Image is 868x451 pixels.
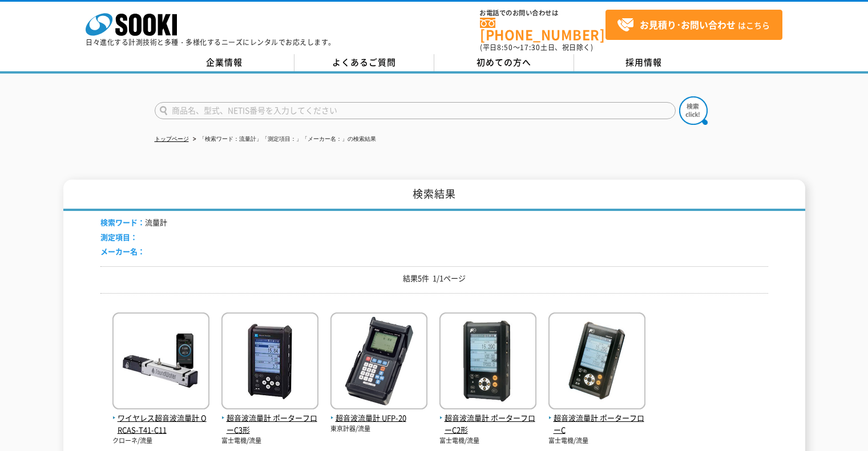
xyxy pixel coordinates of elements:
[574,54,714,71] a: 採用情報
[100,273,768,285] p: 結果5件 1/1ページ
[221,312,318,412] img: ポーターフローC3形
[221,436,318,446] p: 富士電機/流量
[548,412,645,436] span: 超音波流量計 ポーターフローC
[221,412,318,436] span: 超音波流量計 ポーターフローC3形
[330,424,427,434] p: 東京計器/流量
[520,42,540,52] span: 17:30
[112,436,209,446] p: クローネ/流量
[112,312,209,412] img: ORCAS-T41-C11
[548,400,645,436] a: 超音波流量計 ポーターフローC
[191,133,376,145] li: 「検索ワード：流量計」「測定項目：」「メーカー名：」の検索結果
[480,10,605,17] span: お電話でのお問い合わせは
[330,400,427,424] a: 超音波流量計 UFP-20
[605,10,782,40] a: お見積り･お問い合わせはこちら
[434,54,574,71] a: 初めての方へ
[439,312,536,412] img: ポーターフローC2形
[100,231,138,242] span: 測定項目：
[112,412,209,436] span: ワイヤレス超音波流量計 ORCAS-T41-C11
[640,18,736,31] strong: お見積り･お問い合わせ
[477,56,531,68] span: 初めての方へ
[100,246,145,257] span: メーカー名：
[548,436,645,446] p: 富士電機/流量
[221,400,318,436] a: 超音波流量計 ポーターフローC3形
[155,102,676,119] input: 商品名、型式、NETIS番号を入力してください
[439,412,536,436] span: 超音波流量計 ポーターフローC2形
[330,412,427,424] span: 超音波流量計 UFP-20
[86,39,336,46] p: 日々進化する計測技術と多種・多様化するニーズにレンタルでお応えします。
[497,42,513,52] span: 8:50
[155,54,294,71] a: 企業情報
[439,400,536,436] a: 超音波流量計 ポーターフローC2形
[480,18,605,41] a: [PHONE_NUMBER]
[155,136,189,142] a: トップページ
[480,42,593,52] span: (平日 ～ 土日、祝日除く)
[63,180,805,211] h1: 検索結果
[679,96,708,125] img: btn_search.png
[548,312,645,412] img: ポーターフローC
[100,217,167,229] li: 流量計
[617,17,770,34] span: はこちら
[294,54,434,71] a: よくあるご質問
[439,436,536,446] p: 富士電機/流量
[100,217,145,227] span: 検索ワード：
[330,312,427,412] img: UFP-20
[112,400,209,436] a: ワイヤレス超音波流量計 ORCAS-T41-C11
